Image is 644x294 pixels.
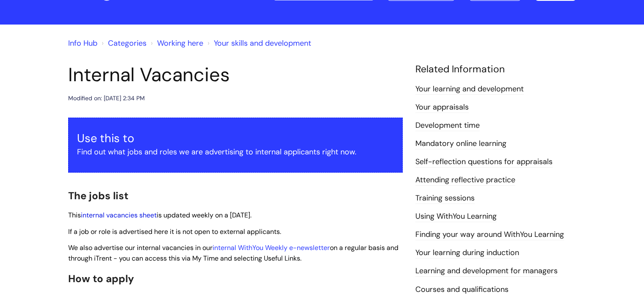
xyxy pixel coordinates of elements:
span: This is updated weekly on a [DATE]. [68,211,252,220]
a: Your learning during induction [415,247,519,258]
span: We also advertise our internal vacancies in our on a regular basis and through iTrent - you can a... [68,243,398,263]
span: How to apply [68,272,134,285]
a: Training sessions [415,193,475,204]
a: Your learning and development [415,84,524,95]
span: If a job or role is advertised here it is not open to external applicants. [68,227,281,236]
a: Learning and development for managers [415,266,558,277]
a: Your appraisals [415,102,469,113]
a: Finding your way around WithYou Learning [415,229,564,240]
a: internal vacancies sheet [81,211,157,220]
li: Working here [149,36,203,50]
a: Mandatory online learning [415,138,506,149]
a: Your skills and development [214,38,311,48]
li: Your skills and development [205,36,311,50]
a: Categories [108,38,146,48]
a: internal WithYou Weekly e-newsletter [213,243,330,252]
a: Working here [157,38,203,48]
h4: Related Information [415,63,576,75]
div: Modified on: [DATE] 2:34 PM [68,93,145,104]
h1: Internal Vacancies [68,63,403,86]
a: Self-reflection questions for appraisals [415,157,553,168]
a: Attending reflective practice [415,175,515,186]
h3: Use this to [77,132,394,145]
span: The jobs list [68,189,128,202]
a: Development time [415,120,480,131]
p: Find out what jobs and roles we are advertising to internal applicants right now. [77,145,394,159]
a: Using WithYou Learning [415,211,497,222]
a: Info Hub [68,38,97,48]
li: Solution home [100,36,146,50]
